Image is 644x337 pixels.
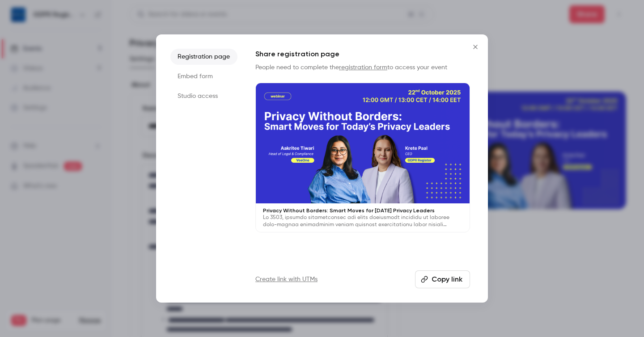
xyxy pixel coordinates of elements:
[339,64,387,71] a: registration form
[466,38,484,56] button: Close
[255,275,318,284] a: Create link with UTMs
[255,83,470,232] a: Privacy Without Borders: Smart Moves for [DATE] Privacy LeadersLo 3503, ipsumdo sitametconsec adi...
[415,270,470,288] button: Copy link
[255,63,470,72] p: People need to complete the to access your event
[170,88,237,104] li: Studio access
[170,49,237,65] li: Registration page
[263,214,462,228] p: Lo 3503, ipsumdo sitametconsec adi elits doeiusmodt incididu ut laboree dolo-magnaa enimadminim v...
[170,68,237,84] li: Embed form
[255,49,470,59] h1: Share registration page
[263,207,462,214] p: Privacy Without Borders: Smart Moves for [DATE] Privacy Leaders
